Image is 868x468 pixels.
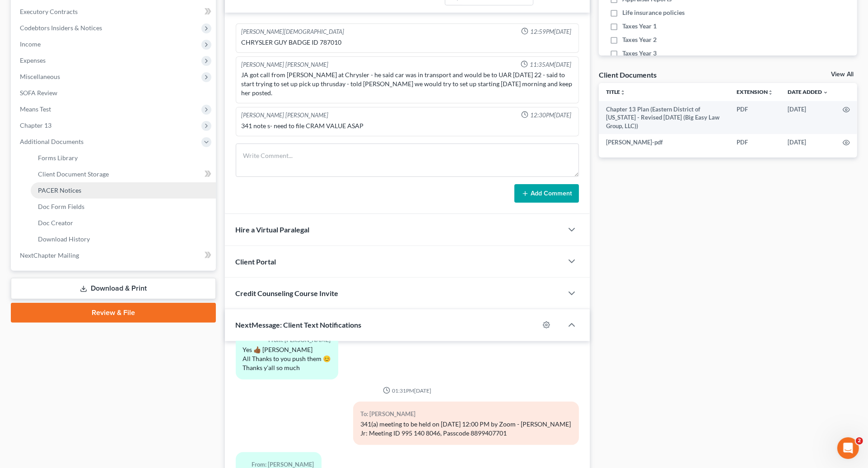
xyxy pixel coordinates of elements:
a: Doc Form Fields [31,199,216,215]
span: Forms Library [38,154,78,162]
a: Executory Contracts [13,4,216,20]
a: Extensionunfold_more [737,88,773,95]
td: [DATE] [780,134,835,150]
span: Client Portal [236,257,276,266]
span: Doc Form Fields [38,203,84,210]
a: Client Document Storage [31,166,216,182]
a: PACER Notices [31,182,216,199]
i: unfold_more [620,90,625,95]
td: Chapter 13 Plan (Eastern District of [US_STATE] - Revised [DATE] (Big Easy Law Group, LLC)) [599,101,729,134]
span: Taxes Year 2 [622,35,657,44]
td: PDF [729,101,780,134]
a: Review & File [11,303,216,323]
span: NextMessage: Client Text Notifications [236,320,362,329]
span: Taxes Year 3 [622,49,657,58]
iframe: Intercom live chat [837,437,859,459]
div: Client Documents [599,70,657,79]
div: [PERSON_NAME] [PERSON_NAME] [242,111,329,120]
a: View All [831,71,854,78]
span: SOFA Review [20,89,57,97]
span: Income [20,40,41,48]
span: Hire a Virtual Paralegal [236,225,310,234]
span: Credit Counseling Course Invite [236,289,339,297]
div: [PERSON_NAME][DEMOGRAPHIC_DATA] [242,28,345,36]
div: Yes 👍🏾 [PERSON_NAME] All Thanks to you push them 😊 Thanks y'all so much [243,345,331,372]
span: Executory Contracts [20,8,78,15]
span: Expenses [20,56,46,64]
a: Doc Creator [31,215,216,231]
span: Codebtors Insiders & Notices [20,24,102,32]
td: [DATE] [780,101,835,134]
a: Date Added expand_more [788,88,828,95]
a: Download History [31,231,216,247]
div: [PERSON_NAME] [PERSON_NAME] [242,60,329,69]
a: SOFA Review [13,85,216,101]
span: Life insurance policies [622,8,685,17]
div: JA got call from [PERSON_NAME] at Chrysler - he said car was in transport and would be to UAR [DA... [242,70,574,97]
a: Forms Library [31,150,216,166]
a: NextChapter Mailing [13,247,216,264]
span: Download History [38,235,90,243]
div: 341 note s- need to file CRAM VALUE ASAP [242,121,574,130]
div: 341(a) meeting to be held on [DATE] 12:00 PM by Zoom - [PERSON_NAME] Jr: Meeting ID 995 140 8046,... [360,420,572,438]
button: Add Comment [514,184,579,203]
div: To: [PERSON_NAME] [360,409,572,419]
span: 2 [856,437,863,445]
td: [PERSON_NAME]-pdf [599,134,729,150]
span: Means Test [20,105,51,113]
i: expand_more [823,90,828,95]
span: Client Document Storage [38,170,109,178]
span: Chapter 13 [20,121,51,129]
span: Miscellaneous [20,73,60,80]
i: unfold_more [768,90,773,95]
span: 12:30PM[DATE] [530,111,571,120]
span: Additional Documents [20,138,84,145]
span: Taxes Year 1 [622,22,657,31]
div: CHRYSLER GUY BADGE ID 787010 [242,38,574,47]
span: PACER Notices [38,186,81,194]
a: Download & Print [11,278,216,299]
span: 12:59PM[DATE] [530,28,571,36]
span: Doc Creator [38,219,73,227]
td: PDF [729,134,780,150]
a: Titleunfold_more [606,88,625,95]
span: NextChapter Mailing [20,251,79,259]
div: 01:31PM[DATE] [236,387,579,394]
span: 11:35AM[DATE] [530,60,571,69]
